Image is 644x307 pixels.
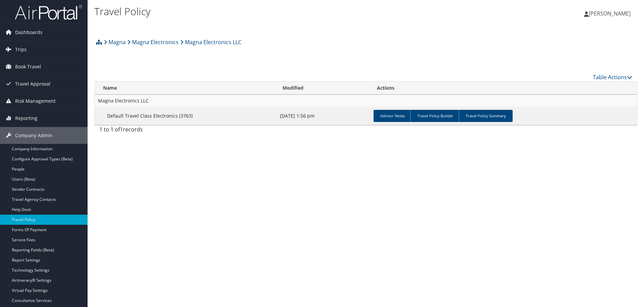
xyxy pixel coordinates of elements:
[180,35,241,49] a: Magna Electronics LLC
[95,95,637,107] td: Magna Electronics LLC
[95,107,277,125] td: Default Travel Class Electronics (3763)
[15,75,51,92] span: Travel Approval
[277,107,371,125] td: [DATE] 1:56 pm
[459,110,513,122] a: Travel Policy Summary
[584,3,637,24] a: [PERSON_NAME]
[127,35,179,49] a: Magna Electronics
[15,24,42,41] span: Dashboards
[589,10,631,17] span: [PERSON_NAME]
[371,82,637,95] th: Actions
[593,73,632,81] a: Table Actions
[95,82,277,95] th: Name: activate to sort column ascending
[15,93,56,110] span: Risk Management
[374,110,412,122] a: Advisor Notes
[104,35,126,49] a: Magna
[277,82,371,95] th: Modified: activate to sort column ascending
[15,4,82,20] img: airportal-logo.png
[15,41,27,58] span: Trips
[15,127,53,144] span: Company Admin
[410,110,460,122] a: Travel Policy Builder
[94,4,456,19] h1: Travel Policy
[15,110,37,127] span: Reporting
[15,58,41,75] span: Book Travel
[120,126,123,133] span: 1
[99,125,225,137] div: 1 to 1 of records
